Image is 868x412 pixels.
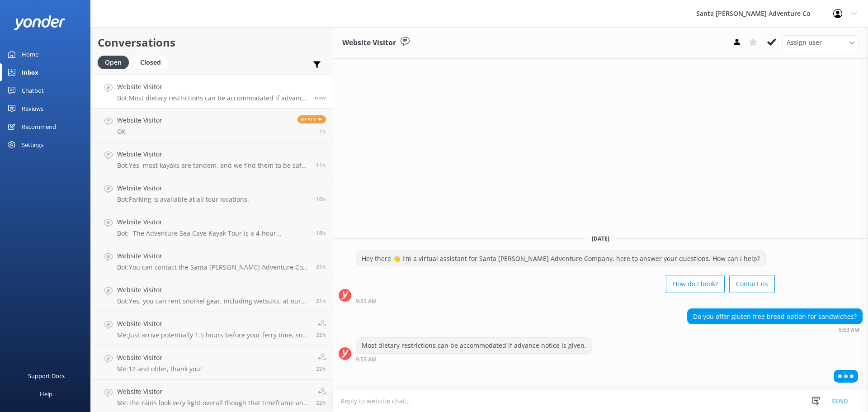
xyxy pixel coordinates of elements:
p: Me: Just arrive potentially 1.5 hours before your ferry time, so 7:30 if you want to better mitig... [117,331,309,339]
a: Closed [133,57,172,67]
a: Website VisitorMe:Just arrive potentially 1.5 hours before your ferry time, so 7:30 if you want t... [91,312,333,346]
div: Inbox [22,63,38,81]
span: Sep 16 2025 08:35am (UTC -07:00) America/Tijuana [319,128,326,135]
strong: 9:53 AM [356,357,377,362]
span: Sep 15 2025 03:00pm (UTC -07:00) America/Tijuana [316,229,326,237]
div: Recommend [22,118,56,136]
span: Assign user [787,38,822,47]
a: Website VisitorMe:12 and older, thank you!22h [91,346,333,380]
div: Reviews [22,99,43,118]
span: Sep 16 2025 09:53am (UTC -07:00) America/Tijuana [315,94,326,101]
h4: Website Visitor [117,353,202,363]
div: Chatbot [22,81,44,99]
p: Bot: Yes, most kayaks are tandem, and we find them to be safer and more enjoyable than single kay... [117,161,309,170]
span: Sep 15 2025 11:25am (UTC -07:00) America/Tijuana [316,331,326,339]
p: Me: 12 and older, thank you! [117,365,202,373]
strong: 9:53 AM [839,327,859,333]
span: Sep 15 2025 05:27pm (UTC -07:00) America/Tijuana [316,195,326,203]
h4: Website Visitor [117,217,309,227]
a: Website VisitorBot:Yes, most kayaks are tandem, and we find them to be safer and more enjoyable t... [91,142,333,176]
a: Open [98,57,133,67]
h4: Website Visitor [117,149,309,159]
div: Open [98,56,129,69]
p: Ok [117,128,162,136]
div: Closed [133,56,168,69]
h4: Website Visitor [117,319,309,329]
h3: Website Visitor [342,37,396,49]
div: Assign User [782,35,859,50]
span: Reply [297,115,326,123]
p: Bot: Parking is available at all tour locations. [117,195,249,204]
span: [DATE] [586,235,615,242]
p: Me: The rains look very light overall though that timeframe and if there is a cancellation by the... [117,399,309,407]
div: Help [40,385,52,403]
span: Sep 15 2025 11:21am (UTC -07:00) America/Tijuana [316,365,326,373]
h4: Website Visitor [117,82,308,92]
strong: 9:53 AM [356,298,377,304]
div: Settings [22,136,43,154]
p: Bot: - The Adventure Sea Cave Kayak Tour is a 4-hour immersive experience, including preparation,... [117,229,309,237]
h4: Website Visitor [117,387,309,397]
span: Sep 15 2025 10:46pm (UTC -07:00) America/Tijuana [316,161,326,169]
div: Sep 16 2025 09:53am (UTC -07:00) America/Tijuana [356,356,592,362]
a: Website VisitorOkReply1h [91,109,333,142]
a: Website VisitorBot:Yes, you can rent snorkel gear, including wetsuits, at our island storefront o... [91,278,333,312]
p: Bot: You can contact the Santa [PERSON_NAME] Adventure Co. team at [PHONE_NUMBER], or by emailing... [117,263,309,271]
div: Most dietary restrictions can be accommodated if advance notice is given. [356,338,592,353]
div: Do you offer gluten free bread option for sandwiches? [688,309,862,324]
div: Hey there 👋 I'm a virtual assistant for Santa [PERSON_NAME] Adventure Company, here to answer you... [356,251,765,266]
span: Sep 15 2025 11:19am (UTC -07:00) America/Tijuana [316,399,326,407]
h4: Website Visitor [117,251,309,261]
span: Sep 15 2025 12:03pm (UTC -07:00) America/Tijuana [316,297,326,305]
h4: Website Visitor [117,115,162,125]
button: How do I book? [666,275,725,293]
p: Bot: Most dietary restrictions can be accommodated if advance notice is given. [117,94,308,102]
h2: Conversations [98,34,326,51]
div: Support Docs [28,367,65,385]
img: yonder-white-logo.png [14,15,66,30]
div: Home [22,45,38,63]
a: Website VisitorBot:Most dietary restrictions can be accommodated if advance notice is given.now [91,75,333,109]
button: Contact us [729,275,775,293]
div: Sep 16 2025 09:53am (UTC -07:00) America/Tijuana [687,327,863,333]
a: Website VisitorBot:Parking is available at all tour locations.16h [91,176,333,210]
p: Bot: Yes, you can rent snorkel gear, including wetsuits, at our island storefront on [GEOGRAPHIC_... [117,297,309,305]
a: Website VisitorBot:You can contact the Santa [PERSON_NAME] Adventure Co. team at [PHONE_NUMBER], ... [91,244,333,278]
div: Sep 16 2025 09:53am (UTC -07:00) America/Tijuana [356,298,775,304]
span: Sep 15 2025 12:20pm (UTC -07:00) America/Tijuana [316,263,326,271]
a: Website VisitorBot:- The Adventure Sea Cave Kayak Tour is a 4-hour immersive experience, includin... [91,210,333,244]
h4: Website Visitor [117,285,309,295]
h4: Website Visitor [117,183,249,193]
